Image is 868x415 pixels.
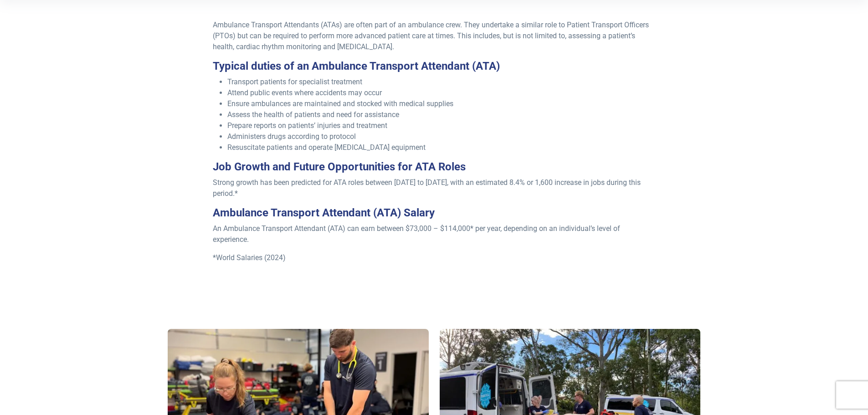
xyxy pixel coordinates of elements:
[213,60,655,73] h3: Typical duties of an Ambulance Transport Attendant (ATA)
[227,131,655,142] li: Administers drugs according to protocol
[227,87,655,98] li: Attend public events where accidents may occur
[227,109,655,120] li: Assess the health of patients and need for assistance
[213,177,655,199] p: Strong growth has been predicted for ATA roles between [DATE] to [DATE], with an estimated 8.4% o...
[227,120,655,131] li: Prepare reports on patients’ injuries and treatment
[213,223,655,245] p: An Ambulance Transport Attendant (ATA) can earn between $73,000 – $114,000* per year, depending o...
[227,98,655,109] li: Ensure ambulances are maintained and stocked with medical supplies
[213,160,655,174] h3: Job Growth and Future Opportunities for ATA Roles
[213,206,655,220] h3: Ambulance Transport Attendant (ATA) Salary
[213,252,655,263] p: *World Salaries (2024)
[227,77,655,87] li: Transport patients for specialist treatment
[227,142,655,153] li: Resuscitate patients and operate [MEDICAL_DATA] equipment
[213,20,655,52] p: Ambulance Transport Attendants (ATAs) are often part of an ambulance crew. They undertake a simil...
